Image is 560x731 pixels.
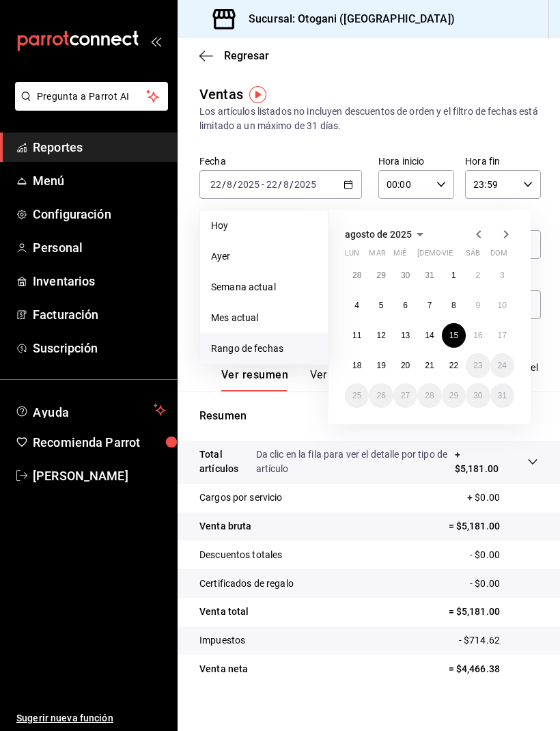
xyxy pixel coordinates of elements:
[199,105,538,133] div: Los artículos listados no incluyen descuentos de orden y el filtro de fechas está limitado a un m...
[425,391,434,400] abbr: 28 de agosto de 2025
[33,305,166,324] span: Facturación
[393,323,417,348] button: 13 de agosto de 2025
[33,433,166,452] span: Recomienda Parrot
[417,323,441,348] button: 14 de agosto de 2025
[352,361,361,370] abbr: 18 de agosto de 2025
[490,353,514,378] button: 24 de agosto de 2025
[466,249,480,263] abbr: sábado
[465,156,541,166] label: Hora fin
[393,353,417,378] button: 20 de agosto de 2025
[221,368,440,391] div: navigation tabs
[498,301,507,310] abbr: 10 de agosto de 2025
[211,280,317,294] span: Semana actual
[393,383,417,408] button: 27 de agosto de 2025
[369,249,385,263] abbr: martes
[449,519,538,534] p: = $5,181.00
[425,271,434,280] abbr: 31 de julio de 2025
[211,311,317,325] span: Mes actual
[345,383,369,408] button: 25 de agosto de 2025
[211,219,317,233] span: Hoy
[459,633,538,648] p: - $714.62
[37,89,147,104] span: Pregunta a Parrot AI
[376,271,385,280] abbr: 29 de julio de 2025
[199,633,245,648] p: Impuestos
[378,156,454,166] label: Hora inicio
[369,323,393,348] button: 12 de agosto de 2025
[369,263,393,288] button: 29 de julio de 2025
[290,179,294,190] span: /
[345,226,428,243] button: agosto de 2025
[449,331,458,340] abbr: 15 de agosto de 2025
[369,353,393,378] button: 19 de agosto de 2025
[442,323,466,348] button: 15 de agosto de 2025
[470,548,538,562] p: - $0.00
[498,361,507,370] abbr: 24 de agosto de 2025
[345,323,369,348] button: 11 de agosto de 2025
[393,263,417,288] button: 30 de julio de 2025
[199,548,282,562] p: Descuentos totales
[369,383,393,408] button: 26 de agosto de 2025
[401,391,410,400] abbr: 27 de agosto de 2025
[199,519,251,534] p: Venta bruta
[249,86,266,103] img: Tooltip marker
[401,331,410,340] abbr: 13 de agosto de 2025
[466,293,490,318] button: 9 de agosto de 2025
[442,249,453,263] abbr: viernes
[376,361,385,370] abbr: 19 de agosto de 2025
[237,179,260,190] input: ----
[449,605,538,619] p: = $5,181.00
[490,263,514,288] button: 3 de agosto de 2025
[442,293,466,318] button: 8 de agosto de 2025
[451,271,456,280] abbr: 1 de agosto de 2025
[33,138,166,156] span: Reportes
[490,293,514,318] button: 10 de agosto de 2025
[345,229,412,240] span: agosto de 2025
[33,171,166,190] span: Menú
[401,271,410,280] abbr: 30 de julio de 2025
[33,467,166,485] span: [PERSON_NAME]
[393,293,417,318] button: 6 de agosto de 2025
[256,447,455,476] p: Da clic en la fila para ver el detalle por tipo de artículo
[490,249,507,263] abbr: domingo
[233,179,237,190] span: /
[221,368,288,391] button: Ver resumen
[199,577,294,591] p: Certificados de regalo
[283,179,290,190] input: --
[466,383,490,408] button: 30 de agosto de 2025
[199,491,283,505] p: Cargos por servicio
[442,353,466,378] button: 22 de agosto de 2025
[199,408,538,424] p: Resumen
[266,179,278,190] input: --
[15,82,168,111] button: Pregunta a Parrot AI
[352,271,361,280] abbr: 28 de julio de 2025
[428,301,432,310] abbr: 7 de agosto de 2025
[417,249,498,263] abbr: jueves
[403,301,408,310] abbr: 6 de agosto de 2025
[473,331,482,340] abbr: 16 de agosto de 2025
[466,323,490,348] button: 16 de agosto de 2025
[278,179,282,190] span: /
[224,49,269,62] span: Regresar
[449,361,458,370] abbr: 22 de agosto de 2025
[352,331,361,340] abbr: 11 de agosto de 2025
[226,179,233,190] input: --
[294,179,317,190] input: ----
[376,331,385,340] abbr: 12 de agosto de 2025
[199,49,269,62] button: Regresar
[455,447,500,476] p: + $5,181.00
[199,84,243,105] div: Ventas
[466,263,490,288] button: 2 de agosto de 2025
[470,577,538,591] p: - $0.00
[345,263,369,288] button: 28 de julio de 2025
[376,391,385,400] abbr: 26 de agosto de 2025
[451,301,456,310] abbr: 8 de agosto de 2025
[211,249,317,264] span: Ayer
[490,383,514,408] button: 31 de agosto de 2025
[345,293,369,318] button: 4 de agosto de 2025
[417,383,441,408] button: 28 de agosto de 2025
[449,391,458,400] abbr: 29 de agosto de 2025
[425,361,434,370] abbr: 21 de agosto de 2025
[211,342,317,356] span: Rango de fechas
[442,263,466,288] button: 1 de agosto de 2025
